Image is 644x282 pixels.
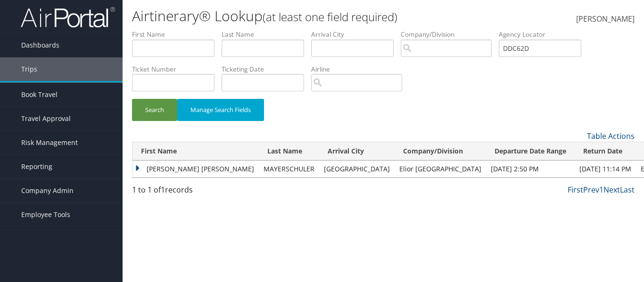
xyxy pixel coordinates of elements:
[486,142,575,161] th: Departure Date Range: activate to sort column ascending
[499,30,588,39] label: Agency Locator
[599,185,603,195] a: 1
[161,185,165,195] span: 1
[132,6,467,26] h1: Airtinerary® Lookup
[132,64,222,74] label: Ticket Number
[259,142,319,161] th: Last Name: activate to sort column ascending
[603,185,620,195] a: Next
[568,185,583,195] a: First
[319,142,395,161] th: Arrival City: activate to sort column ascending
[132,30,222,39] label: First Name
[587,131,635,141] a: Table Actions
[222,30,311,39] label: Last Name
[132,142,259,161] th: First Name: activate to sort column ascending
[395,161,486,177] td: Elior [GEOGRAPHIC_DATA]
[575,142,636,161] th: Return Date: activate to sort column ascending
[21,6,115,28] img: airportal-logo.png
[311,30,401,39] label: Arrival City
[401,30,499,39] label: Company/Division
[21,203,70,226] span: Employee Tools
[395,142,486,161] th: Company/Division
[21,33,59,57] span: Dashboards
[132,161,259,177] td: [PERSON_NAME] [PERSON_NAME]
[263,9,397,24] small: (at least one field required)
[132,184,247,200] div: 1 to 1 of records
[132,99,177,121] button: Search
[21,131,78,154] span: Risk Management
[319,161,395,177] td: [GEOGRAPHIC_DATA]
[486,161,575,177] td: [DATE] 2:50 PM
[311,64,409,74] label: Airline
[576,14,635,24] span: [PERSON_NAME]
[21,57,37,81] span: Trips
[21,83,58,106] span: Book Travel
[575,161,636,177] td: [DATE] 11:14 PM
[576,5,635,34] a: [PERSON_NAME]
[177,99,264,121] button: Manage Search Fields
[620,185,635,195] a: Last
[21,179,74,202] span: Company Admin
[222,64,311,74] label: Ticketing Date
[21,155,52,178] span: Reporting
[21,107,71,130] span: Travel Approval
[583,185,599,195] a: Prev
[259,161,319,177] td: MAYERSCHULER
